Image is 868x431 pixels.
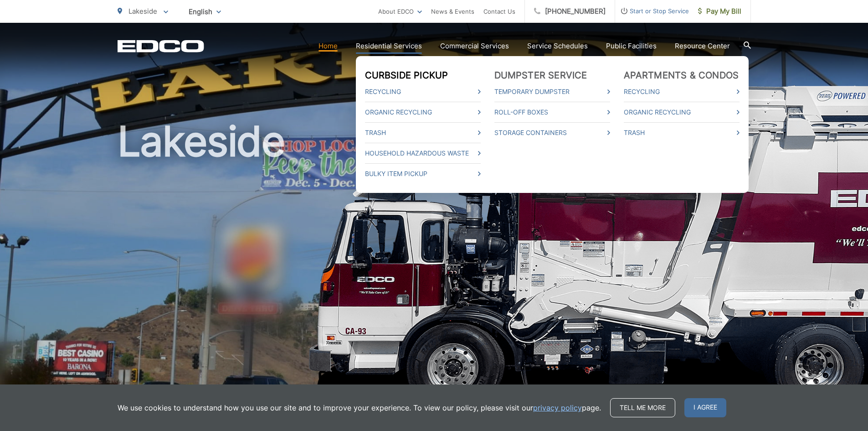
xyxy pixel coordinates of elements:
a: Roll-Off Boxes [494,107,610,118]
h1: Lakeside [118,119,751,407]
a: Tell me more [610,398,675,417]
a: Temporary Dumpster [494,86,610,97]
a: About EDCO [378,6,422,17]
a: Bulky Item Pickup [365,168,481,179]
a: Contact Us [483,6,515,17]
a: privacy policy [533,402,582,413]
span: I agree [684,398,726,417]
a: Organic Recycling [365,107,481,118]
a: Residential Services [356,41,422,52]
a: Recycling [365,86,481,97]
span: English [182,4,228,20]
a: Apartments & Condos [624,70,739,81]
a: Household Hazardous Waste [365,148,481,159]
span: Pay My Bill [698,6,741,17]
a: Public Facilities [606,41,657,52]
a: Recycling [624,86,740,97]
p: We use cookies to understand how you use our site and to improve your experience. To view our pol... [118,402,601,413]
a: Curbside Pickup [365,70,448,81]
span: Lakeside [128,7,157,16]
a: Service Schedules [527,41,588,52]
a: Organic Recycling [624,107,740,118]
a: Home [318,41,338,52]
a: Trash [624,127,740,138]
a: Commercial Services [440,41,509,52]
a: Storage Containers [494,127,610,138]
a: EDCD logo. Return to the homepage. [118,40,204,52]
a: News & Events [431,6,474,17]
a: Trash [365,127,481,138]
a: Dumpster Service [494,70,587,81]
a: Resource Center [675,41,730,52]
